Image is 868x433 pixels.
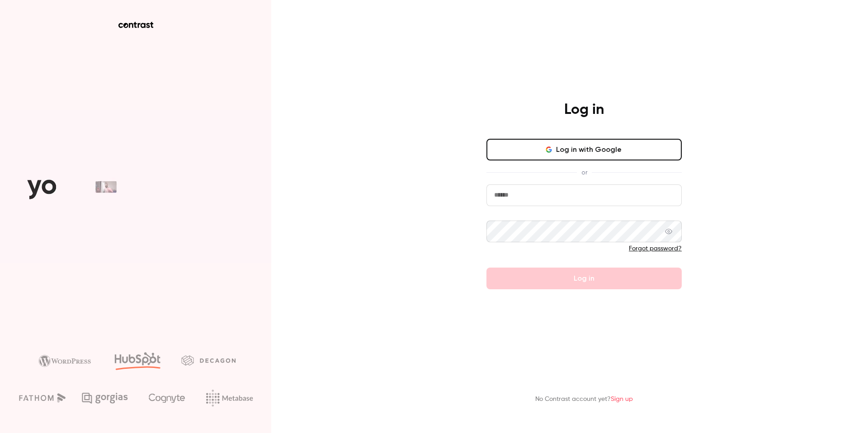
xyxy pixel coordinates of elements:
button: Log in with Google [486,139,682,160]
span: or [577,168,592,177]
a: Sign up [611,396,633,402]
p: No Contrast account yet? [535,395,633,404]
h4: Log in [564,101,604,119]
a: Forgot password? [629,245,682,252]
img: decagon [181,355,236,365]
